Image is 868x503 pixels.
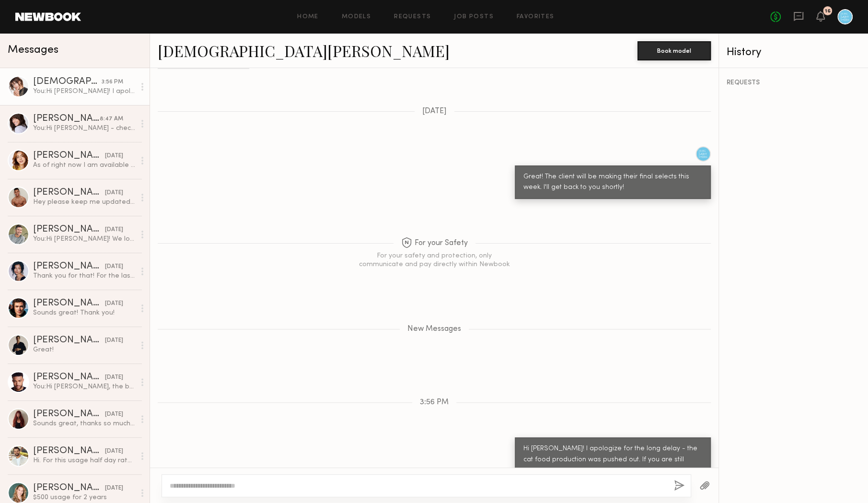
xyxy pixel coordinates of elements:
div: [DATE] [105,262,123,271]
div: As of right now I am available that entire week [33,161,135,170]
div: [PERSON_NAME] [33,151,105,161]
div: [DATE] [105,299,123,308]
div: You: Hi [PERSON_NAME] - checking in one final time on your availability for the 22nd. If we don't... [33,124,135,133]
span: [DATE] [422,107,447,116]
div: [PERSON_NAME] [33,262,105,271]
div: [DATE] [105,336,123,345]
div: REQUESTS [727,80,861,86]
div: [DATE] [105,152,123,161]
a: Favorites [517,14,555,20]
span: Messages [8,45,58,56]
div: Great! The client will be making their final selects this week. I'll get back to you shortly! [523,172,702,194]
div: [PERSON_NAME] [33,409,105,419]
div: [PERSON_NAME] [33,336,105,345]
div: [PERSON_NAME] [33,446,105,456]
span: New Messages [407,325,461,333]
div: Hi [PERSON_NAME]! I apologize for the long delay - the cat food production was pushed out. If you... [523,444,702,488]
div: [PERSON_NAME] [33,114,100,124]
div: Sounds great! Thank you! [33,308,135,317]
div: Thank you for that! For the last week of July i'm available the 29th or 31st. The first two weeks... [33,271,135,281]
a: Requests [394,14,431,20]
div: 8:47 AM [100,115,123,124]
div: Sounds great, thanks so much for your consideration! Xx [33,419,135,428]
div: [PERSON_NAME] [33,483,105,493]
a: Book model [637,46,711,54]
div: Hey please keep me updated with the dates when you find out. As of now, the 12th is looking bette... [33,198,135,207]
div: [DATE] [105,188,123,198]
div: [DATE] [105,410,123,419]
a: Models [342,14,371,20]
div: 16 [825,9,831,14]
div: Hi. For this usage half day rate for 4-5 hrs is 800$ [33,456,135,465]
a: Home [297,14,319,20]
div: [PERSON_NAME] [33,188,105,198]
div: [PERSON_NAME] [33,373,105,382]
div: [PERSON_NAME] [33,225,105,234]
span: For your Safety [401,237,468,249]
div: [PERSON_NAME] [33,299,105,308]
div: History [727,47,861,58]
div: You: Hi [PERSON_NAME], the brand has decided to go in another direction. We hope to work together... [33,382,135,391]
button: Book model [637,41,711,60]
div: 3:56 PM [102,78,123,87]
div: [DATE] [105,373,123,382]
a: Job Posts [454,14,494,20]
div: [DEMOGRAPHIC_DATA][PERSON_NAME] [33,77,102,87]
div: You: Hi [PERSON_NAME]! I apologize for the long delay - the cat food production was pushed out. I... [33,87,135,96]
span: 3:56 PM [420,398,449,407]
div: [DATE] [105,447,123,456]
div: Great! [33,345,135,354]
div: $500 usage for 2 years [33,493,135,502]
div: You: Hi [PERSON_NAME]! We look forward to seeing you [DATE]! Here is my phone # in case you need ... [33,234,135,244]
div: [DATE] [105,484,123,493]
div: For your safety and protection, only communicate and pay directly within Newbook [358,252,511,269]
a: [DEMOGRAPHIC_DATA][PERSON_NAME] [158,40,450,61]
div: [DATE] [105,225,123,234]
